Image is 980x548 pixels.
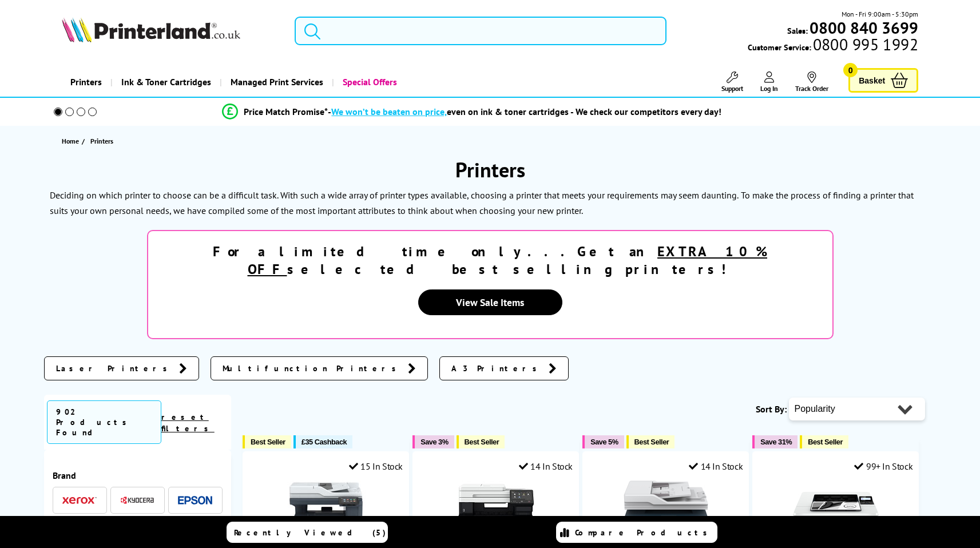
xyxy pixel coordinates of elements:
img: Xerox [62,497,97,505]
span: Brand [53,470,223,481]
span: 0 [843,63,858,77]
button: Save 5% [582,435,624,448]
span: Customer Service: [748,39,918,53]
a: Kyocera [120,493,154,507]
span: Sort By: [756,403,787,415]
button: Best Seller [243,435,291,448]
a: reset filters [161,412,215,434]
a: Special Offers [332,67,406,97]
span: Compare Products [575,527,713,538]
span: Sales: [787,25,808,36]
span: Multifunction Printers [223,363,402,374]
a: Track Order [795,72,828,93]
button: Best Seller [800,435,848,448]
span: Best Seller [634,438,669,446]
a: Managed Print Services [220,67,332,97]
img: Epson [178,496,212,505]
span: Price Match Promise* [244,106,328,117]
div: 99+ In Stock [854,460,912,472]
span: £35 Cashback [301,438,347,446]
a: 0800 840 3699 [808,22,918,33]
p: Deciding on which printer to choose can be a difficult task. With such a wide array of printer ty... [50,189,739,201]
a: Home [62,135,82,147]
button: £35 Cashback [293,435,352,448]
a: A3 Printers [439,356,569,380]
a: Printerland Logo [62,17,280,45]
button: Best Seller [626,435,675,448]
a: Recently Viewed (5) [227,522,388,543]
div: 14 In Stock [519,460,573,472]
strong: For a limited time only...Get an selected best selling printers! [213,243,767,278]
span: Laser Printers [56,363,173,374]
span: Best Seller [251,438,285,446]
a: Laser Printers [44,356,199,380]
span: Save 31% [760,438,792,446]
img: Kyocera [120,496,154,505]
li: modal_Promise [38,102,906,122]
a: Xerox [62,493,97,507]
span: Mon - Fri 9:00am - 5:30pm [842,9,918,19]
span: Support [721,84,743,93]
a: Log In [760,72,778,93]
a: Multifunction Printers [211,356,428,380]
span: A3 Printers [451,363,543,374]
u: EXTRA 10% OFF [248,243,768,278]
span: Recently Viewed (5) [234,527,386,538]
a: Ink & Toner Cartridges [110,67,220,97]
h1: Printers [44,156,937,183]
a: Compare Products [556,522,717,543]
a: Epson [178,493,212,507]
span: Basket [859,73,885,88]
span: Best Seller [808,438,843,446]
span: 902 Products Found [47,400,161,444]
span: Log In [760,84,778,93]
button: Save 31% [752,435,798,448]
span: We won’t be beaten on price, [331,106,447,117]
a: Printers [62,67,110,97]
a: Basket 0 [848,68,918,93]
span: Save 5% [590,438,618,446]
a: View Sale Items [418,289,562,315]
span: Best Seller [465,438,499,446]
a: Support [721,72,743,93]
img: Printerland Logo [62,17,240,42]
p: To make the process of finding a printer that suits your own personal needs, we have compiled som... [50,189,914,216]
span: 0800 995 1992 [811,39,918,50]
div: 15 In Stock [349,460,403,472]
b: 0800 840 3699 [810,17,918,38]
div: 14 In Stock [689,460,743,472]
span: Ink & Toner Cartridges [121,67,211,97]
button: Save 3% [412,435,454,448]
button: Best Seller [457,435,505,448]
span: Printers [90,137,113,145]
div: - even on ink & toner cartridges - We check our competitors every day! [328,106,721,117]
span: Save 3% [420,438,448,446]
